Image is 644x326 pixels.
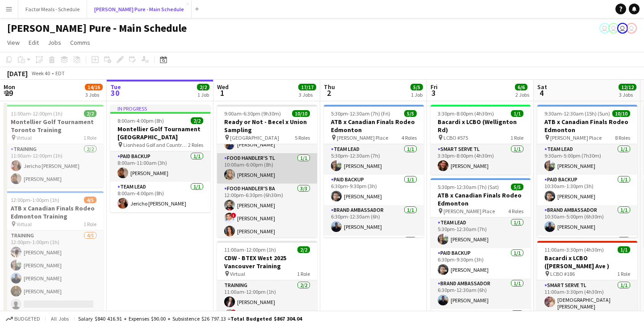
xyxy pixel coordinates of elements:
[537,144,637,175] app-card-role: Team Lead1/19:30am-5:00pm (7h30m)[PERSON_NAME]
[411,91,422,98] div: 1 Job
[431,105,531,175] app-job-card: 3:30pm-8:00pm (4h30m)1/1Bacardi x LCBO (Wellignton Rd) LCBO #5751 RoleSmart Serve TL1/13:30pm-8:0...
[110,105,210,212] app-job-card: In progress8:00am-4:00pm (8h)2/2Montellier Golf Tournament [GEOGRAPHIC_DATA] Lionhead Golf and Co...
[537,254,637,270] h3: Bacardi x LCBO ([PERSON_NAME] Ave )
[431,144,531,175] app-card-role: Smart Serve TL1/13:30pm-8:00pm (4h30m)[PERSON_NAME]
[324,83,335,91] span: Thu
[404,110,417,117] span: 5/5
[85,91,102,98] div: 3 Jobs
[17,221,32,227] span: Virtual
[188,142,203,148] span: 2 Roles
[431,218,531,248] app-card-role: Team Lead1/15:30pm-12:30am (7h)[PERSON_NAME]
[84,197,96,203] span: 4/5
[191,117,203,124] span: 2/2
[537,105,637,237] app-job-card: 9:30am-12:30am (15h) (Sun)10/10ATB x Canadian Finals Rodeo Edmonton [PERSON_NAME] Place8 RolesTea...
[324,205,424,236] app-card-role: Brand Ambassador1/16:30pm-12:30am (6h)[PERSON_NAME]
[216,88,229,98] span: 1
[55,70,65,77] div: EDT
[324,105,424,237] app-job-card: 5:30pm-12:30am (7h) (Fri)5/5ATB x Canadian Finals Rodeo Edmonton [PERSON_NAME] Place4 RolesTeam L...
[18,0,87,18] button: Factor Meals - Schedule
[217,83,229,91] span: Wed
[78,315,302,322] div: Salary $840 416.91 + Expenses $90.00 + Subsistence $26 797.13 =
[431,191,531,207] h3: ATB x Canadian Finals Rodeo Edmonton
[511,184,523,190] span: 5/5
[410,84,423,90] span: 5/5
[217,241,317,324] app-job-card: 11:00am-12:00pm (1h)2/2CDW - BTEX West 2025 Vancouver Training Virtual1 RoleTraining2/211:00am-12...
[550,134,602,141] span: [PERSON_NAME] Place
[4,83,15,91] span: Mon
[217,105,317,237] app-job-card: 9:00am-6:30pm (9h30m)10/10Ready or Not - Becel x Union Sampling [GEOGRAPHIC_DATA]5 RolesJericho [...
[324,236,424,279] app-card-role: Brand Ambassador2/2
[401,134,417,141] span: 4 Roles
[431,118,531,134] h3: Bacardi x LCBO (Wellignton Rd)
[617,270,630,277] span: 1 Role
[544,246,604,253] span: 11:00am-3:30pm (4h30m)
[2,88,15,98] span: 29
[4,231,104,313] app-card-role: Training4/512:00pm-1:00pm (1h)[PERSON_NAME][PERSON_NAME][PERSON_NAME][PERSON_NAME]
[70,39,90,47] span: Comms
[544,110,610,117] span: 9:30am-12:30am (15h) (Sun)
[7,69,28,78] div: [DATE]
[431,178,531,311] app-job-card: 5:30pm-12:30am (7h) (Sat)5/5ATB x Canadian Finals Rodeo Edmonton [PERSON_NAME] Place4 RolesTeam L...
[537,241,637,313] app-job-card: 11:00am-3:30pm (4h30m)1/1Bacardi x LCBO ([PERSON_NAME] Ave ) LCBO #1861 RoleSmart Serve TL1/111:0...
[511,110,523,117] span: 1/1
[197,91,209,98] div: 1 Job
[224,246,276,253] span: 11:00am-12:00pm (1h)
[231,309,236,315] span: !
[324,118,424,134] h3: ATB x Canadian Finals Rodeo Edmonton
[4,37,23,48] a: View
[4,204,104,220] h3: ATB x Canadian Finals Rodeo Edmonton Training
[431,279,531,309] app-card-role: Brand Ambassador1/16:30pm-12:30am (6h)[PERSON_NAME]
[29,39,39,47] span: Edit
[292,110,310,117] span: 10/10
[608,23,619,34] app-user-avatar: Tifany Scifo
[197,84,209,90] span: 2/2
[537,175,637,205] app-card-role: Paid Backup1/110:30am-1:30pm (3h)[PERSON_NAME]
[217,153,317,184] app-card-role: Food Handler's TL1/110:00am-6:00pm (8h)[PERSON_NAME]
[297,246,310,253] span: 2/2
[536,88,547,98] span: 4
[29,70,52,77] span: Week 40
[438,110,494,117] span: 3:30pm-8:00pm (4h30m)
[615,134,630,141] span: 8 Roles
[230,270,245,277] span: Virtual
[4,191,104,313] app-job-card: 12:00pm-1:00pm (1h)4/5ATB x Canadian Finals Rodeo Edmonton Training Virtual1 RoleTraining4/512:00...
[17,134,32,141] span: Virtual
[626,23,637,34] app-user-avatar: Tifany Scifo
[7,39,20,47] span: View
[49,315,71,322] span: All jobs
[217,254,317,270] h3: CDW - BTEX West 2025 Vancouver Training
[537,118,637,134] h3: ATB x Canadian Finals Rodeo Edmonton
[110,151,210,182] app-card-role: Paid Backup1/18:00am-11:00am (3h)[PERSON_NAME]
[11,197,59,203] span: 12:00pm-1:00pm (1h)
[217,280,317,324] app-card-role: Training2/211:00am-12:00pm (1h)[PERSON_NAME]![PERSON_NAME]
[431,83,438,91] span: Fri
[4,105,104,188] app-job-card: 11:00am-12:00pm (1h)2/2Montellier Golf Tournament Toronto Training Virtual1 RoleTraining2/211:00a...
[84,134,96,141] span: 1 Role
[298,84,316,90] span: 17/17
[11,110,63,117] span: 11:00am-12:00pm (1h)
[431,248,531,279] app-card-role: Paid Backup1/16:30pm-9:30pm (3h)[PERSON_NAME]
[67,37,94,48] a: Comms
[443,134,468,141] span: LCBO #575
[217,184,317,240] app-card-role: Food Handler's BA3/312:00pm-6:30pm (6h30m)[PERSON_NAME]![PERSON_NAME][PERSON_NAME]
[85,84,103,90] span: 14/16
[443,208,495,214] span: [PERSON_NAME] Place
[324,144,424,175] app-card-role: Team Lead1/15:30pm-12:30am (7h)[PERSON_NAME]
[619,84,636,90] span: 12/12
[537,205,637,236] app-card-role: Brand Ambassador1/110:30am-5:00pm (6h30m)[PERSON_NAME]
[515,91,529,98] div: 2 Jobs
[324,175,424,205] app-card-role: Paid Backup1/16:30pm-9:30pm (3h)[PERSON_NAME]
[217,118,317,134] h3: Ready or Not - Becel x Union Sampling
[295,134,310,141] span: 5 Roles
[25,37,42,48] a: Edit
[110,105,210,112] div: In progress
[84,221,96,227] span: 1 Role
[7,21,187,35] h1: [PERSON_NAME] Pure - Main Schedule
